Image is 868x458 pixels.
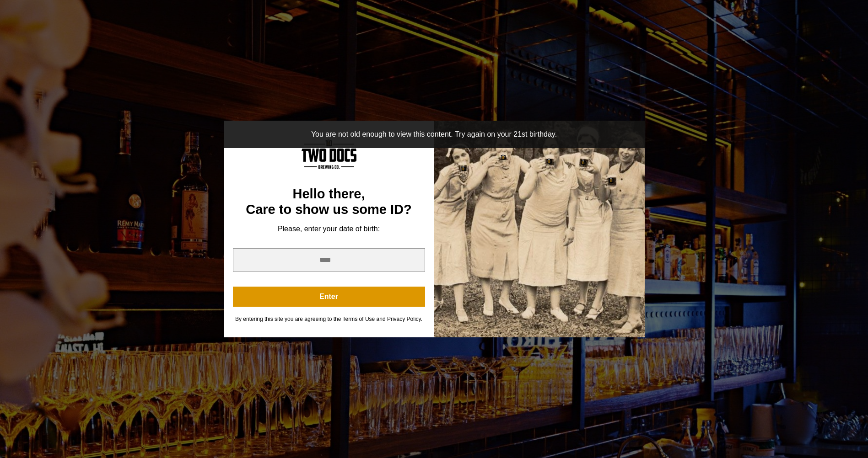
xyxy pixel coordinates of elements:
[302,139,356,169] img: Content Logo
[233,248,425,272] input: year
[233,316,425,323] div: By entering this site you are agreeing to the Terms of Use and Privacy Policy.
[233,130,636,139] div: You are not old enough to view this content. Try again on your 21st birthday.
[233,186,425,217] div: Hello there, Care to show us some ID?
[233,224,425,234] div: Please, enter your date of birth:
[233,287,425,307] button: Enter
